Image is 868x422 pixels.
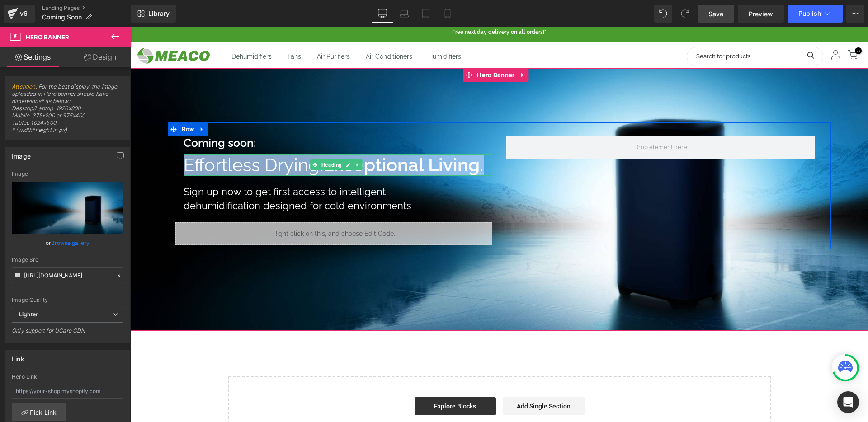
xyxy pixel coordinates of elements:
[12,384,123,399] input: https://your-shop.myshopify.com
[67,47,133,67] a: Design
[12,83,36,90] a: Attention
[12,297,123,303] div: Image Quality
[798,10,821,17] span: Publish
[12,327,123,340] div: Only support for UCare CDN
[4,5,35,23] a: v6
[131,5,176,23] a: New Library
[788,5,843,23] button: Publish
[837,391,859,413] div: Open Intercom Messenger
[372,5,393,23] a: Desktop
[12,267,123,283] input: Link
[42,5,131,12] a: Landing Pages
[846,5,864,23] button: More
[393,5,415,23] a: Laptop
[19,311,38,318] b: Lighter
[66,95,77,109] a: Expand / Collapse
[12,238,123,248] div: or
[749,9,773,19] span: Preview
[12,171,123,177] div: Image
[708,9,723,19] span: Save
[12,403,66,421] a: Pick Link
[284,370,365,388] a: Explore Blocks
[53,127,193,148] span: Effortless Drying.
[18,8,29,19] div: v6
[193,127,353,148] strong: Exceptional Living.
[344,41,386,55] span: Hero Banner
[42,14,82,21] span: Coming Soon
[53,158,317,186] h1: Sign up now to get first access to intelligent dehumidification designed for cold environments
[189,132,213,143] span: Heading
[437,5,458,23] a: Mobile
[654,5,672,23] button: Undo
[222,132,232,143] a: Expand / Collapse
[26,33,69,41] span: Hero Banner
[12,374,123,380] div: Hero Link
[676,5,694,23] button: Redo
[373,370,454,388] a: Add Single Section
[53,109,126,122] strong: Coming soon:
[51,235,90,251] a: Browse gallery
[12,257,123,263] div: Image Src
[49,95,66,109] span: Row
[148,9,170,18] span: Library
[12,350,24,363] div: Link
[387,41,398,55] a: Expand / Collapse
[738,5,784,23] a: Preview
[415,5,437,23] a: Tablet
[12,147,31,160] div: Image
[12,83,123,140] span: : For the best display, the image uploaded in Hero banner should have dimensions* as below: Deskt...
